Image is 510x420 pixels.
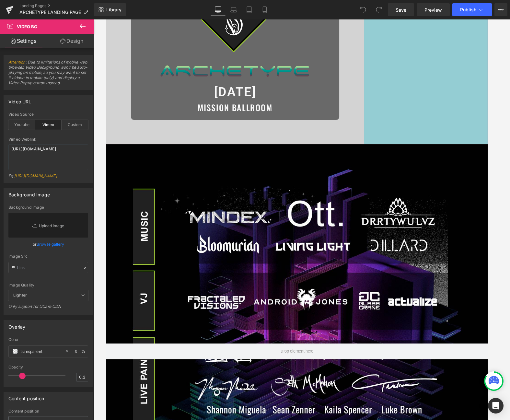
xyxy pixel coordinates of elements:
div: Overlay [8,321,25,330]
button: Undo [357,3,370,16]
div: Vimeo [35,120,62,130]
span: Publish [460,7,476,12]
div: Eg: [8,173,88,183]
div: Background Image [8,205,88,210]
span: [DATE] [111,67,154,82]
div: Custom [62,120,88,130]
a: Browse gallery [37,239,64,250]
a: Desktop [210,3,226,16]
span: Save [396,6,406,13]
span: Preview [424,6,442,13]
a: Mobile [257,3,272,16]
div: Image Src [8,254,88,259]
div: Opacity [8,365,88,369]
a: Tablet [241,3,257,16]
div: Youtube [8,120,35,130]
span: ARCHETYPE LANDING PAGE [19,10,81,15]
div: Only support for UCare CDN [8,304,88,313]
div: or [8,241,88,248]
div: Video Source [8,112,88,117]
div: Color [8,337,88,342]
button: More [494,3,507,16]
a: New Library [94,3,126,16]
b: Lighter [13,293,27,297]
div: Image Quality [8,283,88,287]
span: Library [106,7,122,13]
span: MISSION BALLROOM [94,84,171,97]
div: Content position [8,392,44,401]
div: % [72,346,88,357]
a: Design [48,34,95,48]
div: Video URL [8,95,31,104]
span: Video Bg [17,24,37,29]
button: Publish [452,3,492,16]
a: Preview [417,3,450,16]
input: Color [20,348,62,355]
div: Vimeo Weblink [8,137,88,142]
button: Redo [372,3,385,16]
a: Laptop [226,3,241,16]
input: Link [8,262,88,273]
div: Background Image [8,188,50,197]
a: Attention [8,60,26,64]
span: : Due to limitations of mobile web browser. Video Background won't be auto-playing on mobile, so ... [8,60,88,90]
div: Content position [8,409,88,414]
div: Open Intercom Messenger [488,398,504,414]
a: [URL][DOMAIN_NAME] [14,173,57,178]
a: Landing Pages [19,3,94,8]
